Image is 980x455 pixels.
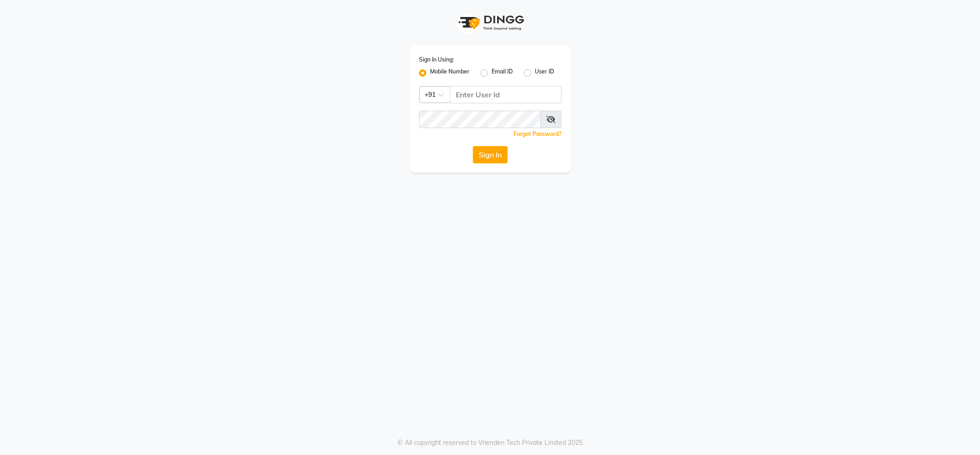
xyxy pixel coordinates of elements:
label: Email ID [492,67,513,79]
label: User ID [535,67,554,79]
input: Username [419,111,541,128]
button: Sign In [473,146,508,163]
img: logo1.svg [453,9,527,36]
label: Sign In Using: [419,56,454,64]
input: Username [450,86,561,103]
a: Forgot Password? [514,130,561,137]
label: Mobile Number [430,67,470,79]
